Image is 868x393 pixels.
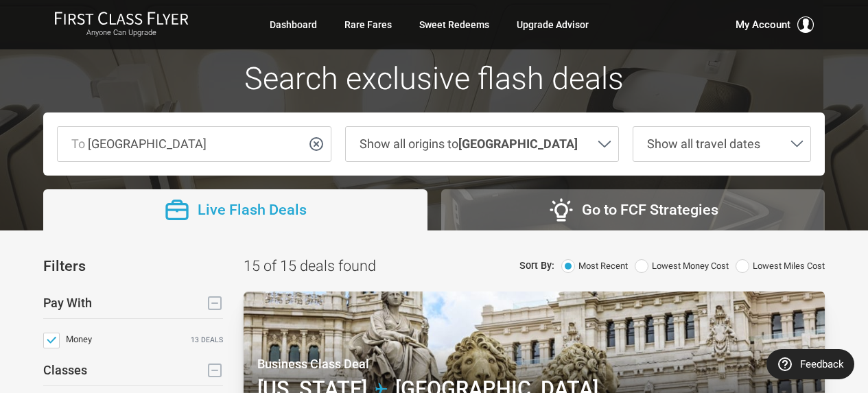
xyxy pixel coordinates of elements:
button: My Account [736,16,814,33]
h3: Filters [43,258,86,274]
h1: Search exclusive flash deals [43,62,825,99]
small: Anyone Can Upgrade [54,28,189,38]
span: Feedback [800,359,844,370]
img: First Class Flyer [54,11,189,25]
span: Lowest Miles Cost [753,259,825,274]
span: Show all origins to [360,136,578,151]
span: Live Flash Deals [198,198,307,222]
button: Feedback [766,349,854,379]
header: Sort By: [519,258,554,274]
h3: 15 of 15 deals found [244,258,376,274]
a: First Class FlyerAnyone Can Upgrade [54,11,189,38]
a: Rare Fares [344,12,392,37]
span: Feedback [25,10,83,22]
h3: Pay With [43,296,92,310]
a: Dashboard [270,12,317,37]
button: Go to FCF Strategies [441,189,825,230]
span: My Account [736,16,790,33]
span: 13 deals [191,335,223,346]
span: Money [66,334,92,344]
a: Upgrade Advisor [517,12,589,37]
strong: [GEOGRAPHIC_DATA] [458,136,578,151]
a: Sweet Redeems [419,12,489,37]
h3: Classes [43,364,87,377]
button: Clear selection [308,136,325,152]
span: [GEOGRAPHIC_DATA] [88,136,207,151]
button: Live Flash Deals [43,189,427,230]
span: Lowest Money Cost [652,259,729,274]
span: To [71,136,85,151]
span: Go to FCF Strategies [582,198,718,222]
span: Most Recent [578,259,628,274]
span: Show all travel dates [647,136,760,151]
